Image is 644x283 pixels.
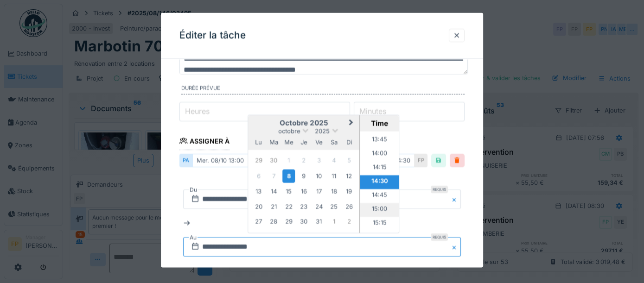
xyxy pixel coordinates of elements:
[431,233,448,241] div: Requis
[189,233,198,243] label: Au
[360,134,400,148] li: 13:45
[328,137,340,149] div: samedi
[179,134,230,150] div: Assigner à
[282,154,295,167] div: Not available mercredi 1 octobre 2025
[251,153,357,229] div: Month octobre, 2025
[252,185,265,198] div: Choose lundi 13 octobre 2025
[282,170,295,183] div: Choose mercredi 8 octobre 2025
[252,154,265,167] div: Not available lundi 29 septembre 2025
[268,170,280,182] div: Not available mardi 7 octobre 2025
[248,119,359,127] h2: octobre 2025
[451,237,461,257] button: Close
[312,185,325,198] div: Choose vendredi 17 octobre 2025
[268,215,280,228] div: Choose mardi 28 octobre 2025
[181,84,465,94] label: Durée prévue
[282,201,295,213] div: Choose mercredi 22 octobre 2025
[363,119,397,128] div: Time
[343,137,355,149] div: dimanche
[252,215,265,228] div: Choose lundi 27 octobre 2025
[179,30,246,42] h3: Éditer la tâche
[298,215,310,228] div: Choose jeudi 30 octobre 2025
[298,170,310,182] div: Choose jeudi 9 octobre 2025
[414,154,427,167] div: FP
[312,170,325,182] div: Choose vendredi 10 octobre 2025
[278,128,300,135] span: octobre
[360,132,400,233] ul: Time
[328,215,340,228] div: Choose samedi 1 novembre 2025
[431,186,448,193] div: Requis
[252,137,265,149] div: lundi
[298,201,310,213] div: Choose jeudi 23 octobre 2025
[268,137,280,149] div: mardi
[189,185,198,195] label: Du
[343,215,355,228] div: Choose dimanche 2 novembre 2025
[298,185,310,198] div: Choose jeudi 16 octobre 2025
[360,176,400,189] li: 14:30
[298,154,310,167] div: Not available jeudi 2 octobre 2025
[360,162,400,176] li: 14:15
[282,137,295,149] div: mercredi
[357,106,388,117] label: Minutes
[183,106,211,117] label: Heures
[343,154,355,167] div: Not available dimanche 5 octobre 2025
[298,137,310,149] div: jeudi
[451,189,461,209] button: Close
[192,154,414,167] div: mer. 08/10 13:00 mer. 08/10 14:30
[360,148,400,162] li: 14:00
[360,189,400,203] li: 14:45
[315,128,330,135] span: 2025
[345,116,360,131] button: Next Month
[328,201,340,213] div: Choose samedi 25 octobre 2025
[312,154,325,167] div: Not available vendredi 3 octobre 2025
[179,154,192,167] div: PA
[252,170,265,182] div: Not available lundi 6 octobre 2025
[328,185,340,198] div: Choose samedi 18 octobre 2025
[343,170,355,182] div: Choose dimanche 12 octobre 2025
[312,215,325,228] div: Choose vendredi 31 octobre 2025
[360,217,400,231] li: 15:15
[343,201,355,213] div: Choose dimanche 26 octobre 2025
[328,170,340,182] div: Choose samedi 11 octobre 2025
[312,137,325,149] div: vendredi
[268,201,280,213] div: Choose mardi 21 octobre 2025
[360,203,400,217] li: 15:00
[312,201,325,213] div: Choose vendredi 24 octobre 2025
[343,185,355,198] div: Choose dimanche 19 octobre 2025
[268,185,280,198] div: Choose mardi 14 octobre 2025
[282,185,295,198] div: Choose mercredi 15 octobre 2025
[360,231,400,245] li: 15:30
[328,154,340,167] div: Not available samedi 4 octobre 2025
[252,201,265,213] div: Choose lundi 20 octobre 2025
[282,215,295,228] div: Choose mercredi 29 octobre 2025
[268,154,280,167] div: Not available mardi 30 septembre 2025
